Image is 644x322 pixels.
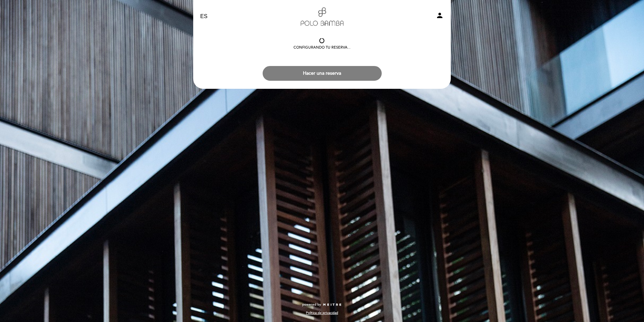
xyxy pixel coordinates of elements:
button: person [436,11,444,22]
span: powered by [302,302,321,307]
div: Configurando tu reserva... [293,45,351,50]
a: Polobamba Café [280,7,364,26]
a: powered by [302,302,342,307]
a: Política de privacidad [306,311,338,315]
button: Hacer una reserva [263,66,382,81]
img: MEITRE [323,303,342,307]
i: person [436,11,444,19]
